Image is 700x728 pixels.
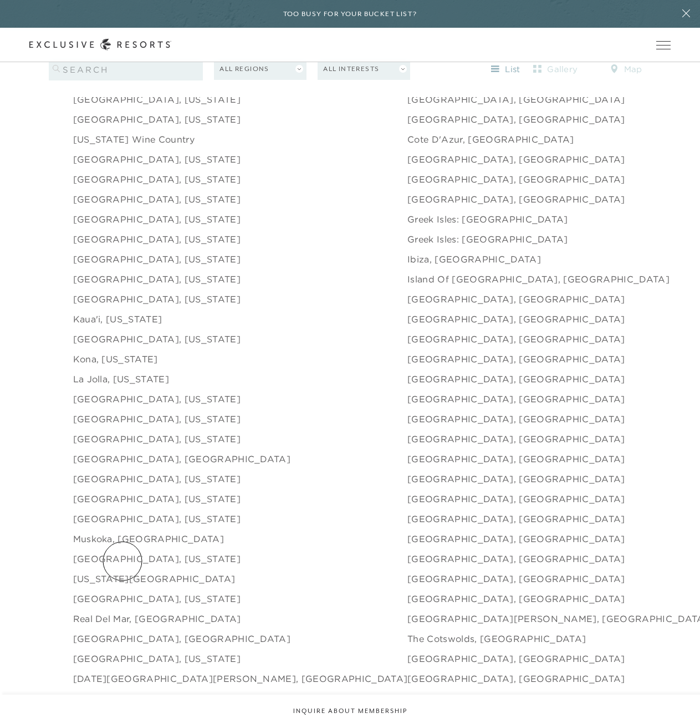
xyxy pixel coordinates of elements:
a: [GEOGRAPHIC_DATA], [US_STATE] [73,472,241,486]
a: [GEOGRAPHIC_DATA], [GEOGRAPHIC_DATA] [407,292,625,306]
a: [GEOGRAPHIC_DATA], [GEOGRAPHIC_DATA] [407,672,625,685]
a: [GEOGRAPHIC_DATA], [GEOGRAPHIC_DATA] [407,193,625,206]
a: Greek Isles: [GEOGRAPHIC_DATA] [407,213,568,226]
a: [GEOGRAPHIC_DATA], [US_STATE] [73,512,241,525]
a: Real del Mar, [GEOGRAPHIC_DATA] [73,612,241,625]
a: [GEOGRAPHIC_DATA], [GEOGRAPHIC_DATA] [407,532,625,545]
a: [GEOGRAPHIC_DATA], [US_STATE] [73,252,241,266]
a: [GEOGRAPHIC_DATA], [GEOGRAPHIC_DATA] [407,592,625,605]
a: La Jolla, [US_STATE] [73,372,169,386]
button: map [601,60,651,78]
a: [GEOGRAPHIC_DATA], [US_STATE] [73,173,241,186]
a: [GEOGRAPHIC_DATA], [GEOGRAPHIC_DATA] [407,472,625,486]
a: [GEOGRAPHIC_DATA], [GEOGRAPHIC_DATA] [407,173,625,186]
a: Cote d'Azur, [GEOGRAPHIC_DATA] [407,133,574,146]
a: [US_STATE] Wine Country [73,133,195,146]
a: [GEOGRAPHIC_DATA], [GEOGRAPHIC_DATA] [407,153,625,166]
a: [GEOGRAPHIC_DATA], [GEOGRAPHIC_DATA] [407,392,625,406]
a: [GEOGRAPHIC_DATA], [US_STATE] [73,232,241,246]
a: Kaua'i, [US_STATE] [73,312,162,326]
a: [GEOGRAPHIC_DATA], [US_STATE] [73,552,241,565]
a: [GEOGRAPHIC_DATA], [GEOGRAPHIC_DATA] [407,113,625,126]
button: Open navigation [656,41,671,49]
button: list [481,60,530,78]
a: [GEOGRAPHIC_DATA], [US_STATE] [73,592,241,605]
input: search [49,58,203,80]
a: [GEOGRAPHIC_DATA], [GEOGRAPHIC_DATA] [407,372,625,386]
button: All Regions [214,58,306,80]
a: [GEOGRAPHIC_DATA], [GEOGRAPHIC_DATA] [407,552,625,565]
a: Ibiza, [GEOGRAPHIC_DATA] [407,252,541,266]
a: [GEOGRAPHIC_DATA], [US_STATE] [73,193,241,206]
a: [DATE][GEOGRAPHIC_DATA][PERSON_NAME], [GEOGRAPHIC_DATA] [73,672,408,685]
button: gallery [530,60,580,78]
a: [GEOGRAPHIC_DATA], [US_STATE] [73,272,241,286]
a: [GEOGRAPHIC_DATA], [GEOGRAPHIC_DATA] [73,452,291,466]
button: All Interests [318,58,410,80]
a: [GEOGRAPHIC_DATA], [US_STATE] [73,213,241,226]
a: [GEOGRAPHIC_DATA], [US_STATE] [73,432,241,446]
a: Muskoka, [GEOGRAPHIC_DATA] [73,532,224,545]
a: Kona, [US_STATE] [73,352,158,366]
a: [GEOGRAPHIC_DATA], [US_STATE] [73,292,241,306]
a: [GEOGRAPHIC_DATA], [GEOGRAPHIC_DATA] [407,312,625,326]
a: [GEOGRAPHIC_DATA], [GEOGRAPHIC_DATA] [407,512,625,525]
a: [GEOGRAPHIC_DATA], [US_STATE] [73,113,241,126]
a: [GEOGRAPHIC_DATA], [GEOGRAPHIC_DATA] [407,572,625,585]
a: [GEOGRAPHIC_DATA], [US_STATE] [73,332,241,346]
a: [GEOGRAPHIC_DATA], [GEOGRAPHIC_DATA] [407,352,625,366]
a: [GEOGRAPHIC_DATA], [US_STATE] [73,412,241,426]
a: [GEOGRAPHIC_DATA], [US_STATE] [73,153,241,166]
a: [GEOGRAPHIC_DATA], [GEOGRAPHIC_DATA] [407,492,625,505]
a: [GEOGRAPHIC_DATA], [GEOGRAPHIC_DATA] [407,412,625,426]
a: [GEOGRAPHIC_DATA], [GEOGRAPHIC_DATA] [407,652,625,665]
a: [GEOGRAPHIC_DATA], [US_STATE] [73,392,241,406]
a: [GEOGRAPHIC_DATA], [GEOGRAPHIC_DATA] [407,93,625,106]
a: [GEOGRAPHIC_DATA], [US_STATE] [73,652,241,665]
a: [GEOGRAPHIC_DATA], [GEOGRAPHIC_DATA] [407,432,625,446]
a: [US_STATE][GEOGRAPHIC_DATA] [73,572,236,585]
a: [GEOGRAPHIC_DATA], [GEOGRAPHIC_DATA] [73,632,291,645]
a: [GEOGRAPHIC_DATA], [GEOGRAPHIC_DATA] [407,452,625,466]
a: Island of [GEOGRAPHIC_DATA], [GEOGRAPHIC_DATA] [407,272,670,286]
a: Greek Isles: [GEOGRAPHIC_DATA] [407,232,568,246]
a: [GEOGRAPHIC_DATA], [US_STATE] [73,93,241,106]
a: [GEOGRAPHIC_DATA], [US_STATE] [73,492,241,505]
a: The Cotswolds, [GEOGRAPHIC_DATA] [407,632,586,645]
a: [GEOGRAPHIC_DATA], [GEOGRAPHIC_DATA] [407,332,625,346]
h6: Too busy for your bucket list? [283,9,417,19]
a: [GEOGRAPHIC_DATA], [US_STATE] [73,692,241,705]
